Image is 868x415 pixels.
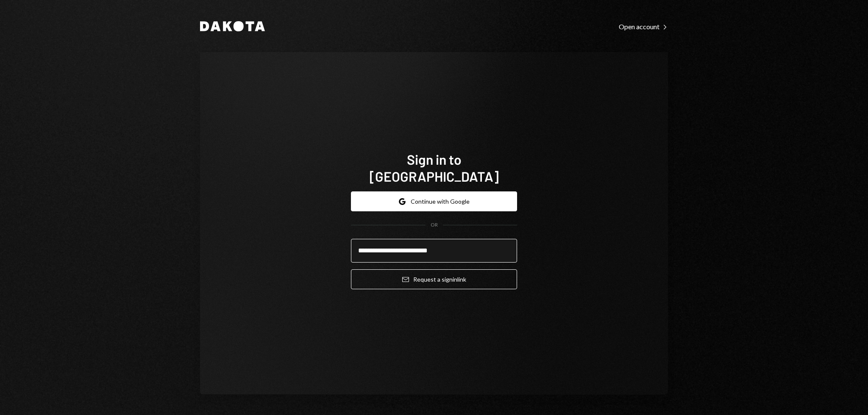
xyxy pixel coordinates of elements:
a: Open account [619,22,668,31]
button: Continue with Google [351,191,517,211]
div: OR [431,221,438,229]
h1: Sign in to [GEOGRAPHIC_DATA] [351,151,517,185]
div: Open account [619,22,668,31]
button: Request a signinlink [351,269,517,289]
